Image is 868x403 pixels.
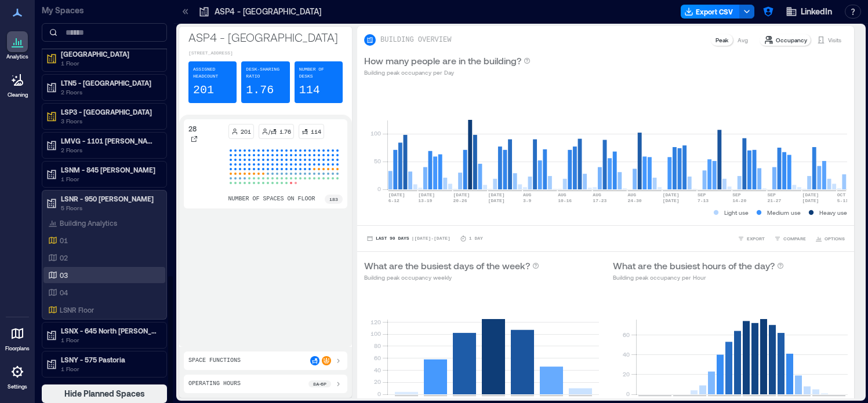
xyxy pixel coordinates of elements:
p: 114 [299,82,320,98]
text: 7-13 [698,198,709,203]
text: 5-11 [837,198,848,203]
p: 1.76 [279,127,291,136]
p: What are the busiest hours of the day? [613,259,775,273]
tspan: 20 [374,379,381,386]
p: Space Functions [188,356,241,365]
p: 1 Day [469,235,483,242]
text: [DATE] [388,192,405,197]
text: AUG [558,192,566,197]
text: [DATE] [663,198,680,203]
p: ASP4 - [GEOGRAPHIC_DATA] [215,6,321,17]
text: [DATE] [802,198,819,203]
text: 12am [638,397,649,402]
p: 5 Floors [61,203,158,213]
tspan: 40 [374,367,381,373]
text: 21-27 [767,198,781,203]
p: Settings [8,383,27,390]
text: [DATE] [511,397,528,402]
p: Building peak occupancy per Day [364,68,531,77]
button: EXPORT [735,233,767,244]
p: LSP3 - [GEOGRAPHIC_DATA] [61,107,158,116]
a: Settings [3,358,31,394]
text: [DATE] [453,397,470,402]
p: Visits [828,35,841,45]
tspan: 0 [377,390,381,397]
text: AUG [593,192,601,197]
text: [DATE] [663,192,680,197]
text: [DATE] [540,397,557,402]
tspan: 100 [371,130,381,137]
p: 1.76 [246,82,274,98]
text: SEP [767,192,776,197]
p: Avg [738,35,748,45]
p: LSNR Floor [60,305,94,314]
p: Floorplans [5,345,30,352]
text: SEP [698,192,706,197]
text: 13-19 [418,198,432,203]
text: [DATE] [395,397,412,402]
text: 10-16 [558,198,572,203]
tspan: 80 [374,342,381,349]
text: 12pm [743,397,754,402]
p: 01 [60,236,68,245]
p: Analytics [6,53,28,60]
text: [DATE] [424,397,441,402]
p: [GEOGRAPHIC_DATA] [61,49,158,58]
p: Peak [716,35,728,45]
p: Building peak occupancy per Hour [613,273,784,282]
p: LSNY - 575 Pastoria [61,355,158,364]
text: [DATE] [488,198,505,203]
span: Hide Planned Spaces [64,388,145,400]
p: 1 Floor [61,174,158,184]
button: Hide Planned Spaces [42,384,167,403]
a: Cleaning [3,66,32,102]
p: LMVG - 1101 [PERSON_NAME] B7 [61,136,158,145]
button: Export CSV [681,5,740,19]
text: 3-9 [523,198,532,203]
tspan: 60 [622,331,629,338]
tspan: 100 [371,330,381,337]
button: OPTIONS [813,233,847,244]
p: LTN5 - [GEOGRAPHIC_DATA] [61,78,158,87]
button: COMPARE [772,233,808,244]
p: / [268,127,270,136]
p: 1 Floor [61,335,158,345]
p: My Spaces [42,5,167,16]
tspan: 0 [377,185,381,192]
text: AUG [628,192,637,197]
tspan: 0 [626,390,629,397]
text: AUG [523,192,532,197]
p: LSNM - 845 [PERSON_NAME] [61,165,158,174]
button: LinkedIn [782,2,836,21]
text: [DATE] [418,192,435,197]
p: 8a - 6p [313,380,326,387]
text: [DATE] [488,192,505,197]
p: BUILDING OVERVIEW [380,35,451,45]
p: 2 Floors [61,145,158,155]
p: Medium use [767,208,801,217]
p: LSNR - 950 [PERSON_NAME] [61,194,158,203]
p: 1 Floor [61,58,158,68]
p: 201 [241,127,251,136]
text: 8am [708,397,717,402]
p: Building peak occupancy weekly [364,273,539,282]
p: 02 [60,253,68,262]
text: SEP [732,192,741,197]
p: Occupancy [776,35,807,45]
p: ASP4 - [GEOGRAPHIC_DATA] [188,29,343,45]
p: How many people are in the building? [364,54,521,68]
span: LinkedIn [801,6,832,17]
tspan: 120 [371,318,381,325]
text: OCT [837,192,846,197]
text: [DATE] [453,192,470,197]
p: 1 Floor [61,364,158,373]
p: 3 Floors [61,116,158,126]
tspan: 40 [622,351,629,358]
text: 6-12 [388,198,400,203]
tspan: 60 [374,354,381,361]
p: LSNX - 645 North [PERSON_NAME] [61,326,158,335]
tspan: 50 [374,157,381,164]
text: 24-30 [628,198,642,203]
p: Assigned Headcount [193,66,232,80]
p: [STREET_ADDRESS] [188,50,343,57]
